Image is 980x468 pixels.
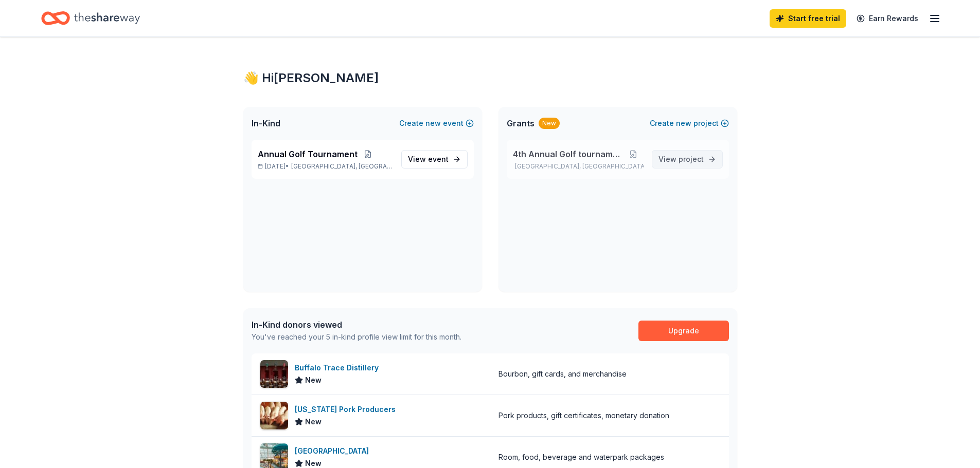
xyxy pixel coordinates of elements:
[295,445,373,457] div: [GEOGRAPHIC_DATA]
[291,162,393,171] span: [GEOGRAPHIC_DATA], [GEOGRAPHIC_DATA]
[770,9,846,28] a: Start free trial
[252,319,461,331] div: In-Kind donors viewed
[638,321,729,341] a: Upgrade
[243,70,737,86] div: 👋 Hi [PERSON_NAME]
[679,155,704,163] span: project
[252,331,461,343] div: You've reached your 5 in-kind profile view limit for this month.
[408,153,449,165] span: View
[305,374,322,386] span: New
[658,153,704,165] span: View
[295,362,383,374] div: Buffalo Trace Distillery
[252,117,280,129] span: In-Kind
[498,451,664,463] div: Room, food, beverage and waterpark packages
[295,403,400,416] div: [US_STATE] Pork Producers
[513,162,644,171] p: [GEOGRAPHIC_DATA], [GEOGRAPHIC_DATA]
[498,409,669,422] div: Pork products, gift certificates, monetary donation
[399,117,474,129] button: Createnewevent
[513,148,623,160] span: 4th Annual Golf tournament
[258,162,393,171] p: [DATE] •
[507,117,534,129] span: Grants
[650,117,729,129] button: Createnewproject
[260,360,288,388] img: Image for Buffalo Trace Distillery
[305,416,322,428] span: New
[652,150,723,169] a: View project
[428,155,449,163] span: event
[41,6,140,30] a: Home
[850,9,924,28] a: Earn Rewards
[260,402,288,429] img: Image for South Dakota Pork Producers
[676,117,691,129] span: new
[401,150,468,169] a: View event
[258,148,358,160] span: Annual Golf Tournament
[498,368,627,380] div: Bourbon, gift cards, and merchandise
[539,118,560,129] div: New
[425,117,441,129] span: new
